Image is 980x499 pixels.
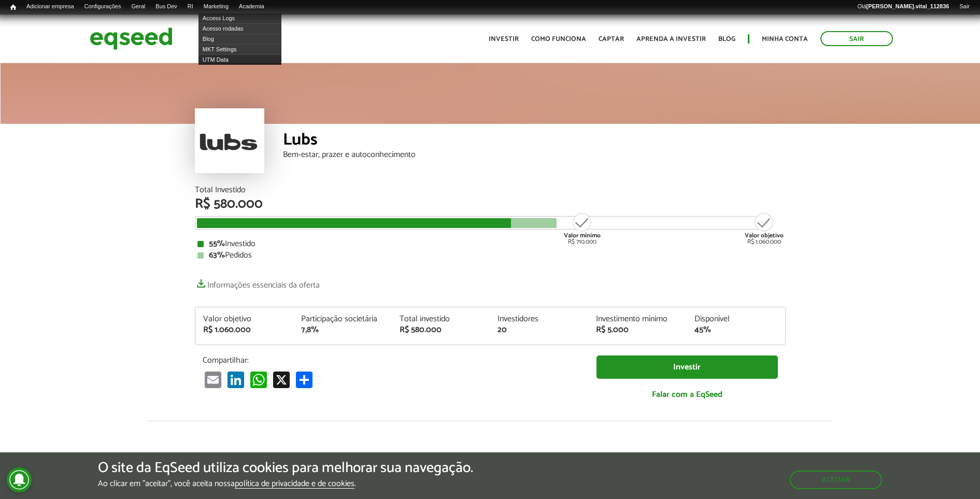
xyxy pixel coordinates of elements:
a: Blog [718,36,735,42]
button: Aceitar [790,471,882,489]
span: Início [10,4,16,11]
div: Disponível [694,315,777,323]
div: 45% [694,326,777,334]
a: Informações essenciais da oferta [195,275,320,290]
a: Sair [820,31,893,46]
a: Geral [126,3,150,11]
strong: Valor mínimo [564,231,601,240]
a: Marketing [198,3,234,11]
a: Bus Dev [150,3,182,11]
strong: 63% [209,248,225,262]
strong: [PERSON_NAME].vital_112836 [867,3,949,9]
a: Academia [234,3,269,11]
a: Adicionar empresa [21,3,79,11]
a: Falar com a EqSeed [596,384,778,405]
div: R$ 710.000 [563,212,602,245]
strong: 55% [209,237,225,251]
div: Total investido [400,315,482,323]
a: LinkedIn [225,370,246,388]
a: Captar [599,36,624,42]
img: EqSeed [90,25,173,52]
p: Compartilhar: [203,355,581,365]
div: Lubs [283,132,786,151]
div: 7,8% [301,326,384,334]
div: Investimento mínimo [596,315,679,323]
div: Participação societária [301,315,384,323]
a: política de privacidade e de cookies [235,480,354,489]
div: Valor objetivo [203,315,286,323]
div: 20 [498,326,580,334]
a: Access Logs [198,13,281,23]
a: Compartilhar [294,370,315,388]
h5: O site da EqSeed utiliza cookies para melhorar sua navegação. [98,460,473,476]
div: R$ 1.060.000 [745,212,784,245]
a: Investir [596,355,778,379]
p: Ao clicar em "aceitar", você aceita nossa . [98,479,473,489]
a: X [271,370,292,388]
a: Configurações [79,3,126,11]
div: Total Investido [195,186,786,194]
div: Investidores [498,315,580,323]
div: R$ 580.000 [400,326,482,334]
a: Minha conta [762,36,808,42]
a: WhatsApp [248,370,269,388]
div: R$ 1.060.000 [203,326,286,334]
a: Email [203,370,223,388]
a: Como funciona [531,36,586,42]
a: Sair [954,3,975,11]
a: Início [5,3,21,12]
div: Bem-estar, prazer e autoconhecimento [283,151,786,159]
a: Aprenda a investir [636,36,706,42]
a: Investir [489,36,519,42]
a: Olá[PERSON_NAME].vital_112836 [852,3,954,11]
strong: Valor objetivo [745,231,784,240]
div: Pedidos [197,251,783,260]
div: R$ 580.000 [195,197,786,211]
div: Investido [197,240,783,248]
a: RI [182,3,198,11]
div: R$ 5.000 [596,326,679,334]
